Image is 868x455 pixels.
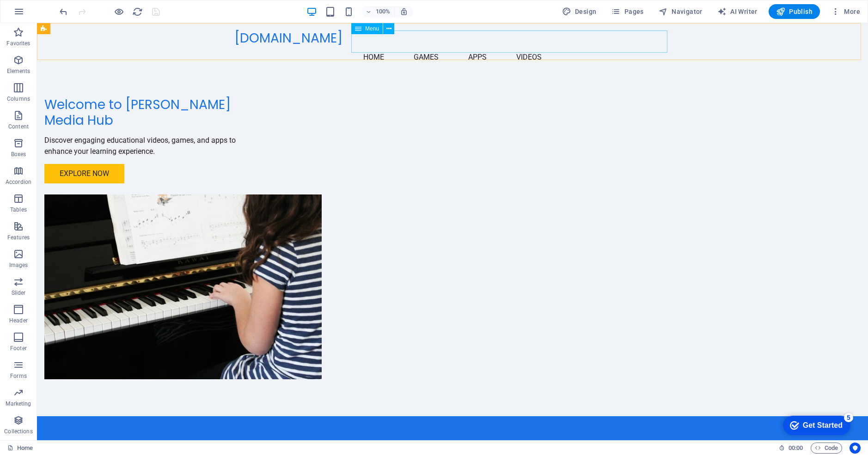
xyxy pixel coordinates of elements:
p: Images [9,261,28,269]
a: Click to cancel selection. Double-click to open Pages [7,443,33,454]
p: Marketing [6,400,31,407]
div: 5 [68,2,78,11]
button: Navigator [655,4,706,19]
p: Forms [10,372,27,380]
p: Footer [10,345,27,352]
i: On resize automatically adjust zoom level to fit chosen device. [400,7,408,16]
i: Reload page [132,6,143,17]
span: Design [562,7,597,16]
span: 00 00 [789,443,803,454]
h6: Session time [779,443,803,454]
span: Code [815,443,838,454]
span: Navigator [659,7,703,16]
span: AI Writer [717,7,758,16]
span: Menu [365,26,379,31]
p: Header [9,317,28,324]
p: Collections [4,428,32,435]
button: Pages [607,4,647,19]
p: Accordion [6,178,31,186]
button: AI Writer [714,4,761,19]
p: Boxes [11,151,26,158]
button: 100% [362,6,395,17]
span: More [831,7,860,16]
button: reload [132,6,143,17]
button: Code [811,443,842,454]
div: Get Started 5 items remaining, 0% complete [7,5,75,24]
p: Tables [10,206,27,213]
span: Pages [611,7,643,16]
p: Content [8,123,29,130]
h6: 100% [376,6,391,17]
button: Publish [769,4,820,19]
p: Features [7,234,30,241]
p: Favorites [6,40,30,47]
p: Columns [7,95,30,103]
i: Undo: Delete elements (Ctrl+Z) [58,6,69,17]
button: Usercentrics [850,443,861,454]
p: Slider [12,289,26,297]
span: : [795,444,796,451]
button: More [827,4,864,19]
div: Get Started [27,10,67,18]
button: Design [558,4,600,19]
button: undo [58,6,69,17]
p: Elements [7,67,31,75]
span: Publish [776,7,813,16]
